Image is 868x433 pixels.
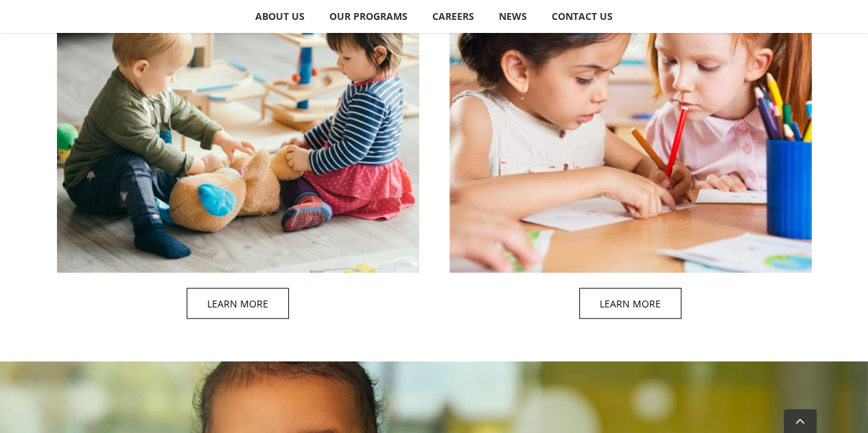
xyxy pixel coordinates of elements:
[540,3,625,30] a: CONTACT US
[499,12,527,21] span: NEWS
[255,12,305,21] span: ABOUT US
[421,3,486,30] a: CAREERS
[329,12,408,21] span: OUR PROGRAMS
[487,3,539,30] a: NEWS
[318,3,420,30] a: OUR PROGRAMS
[432,12,474,21] span: CAREERS
[244,3,317,30] a: ABOUT US
[552,12,613,21] span: CONTACT US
